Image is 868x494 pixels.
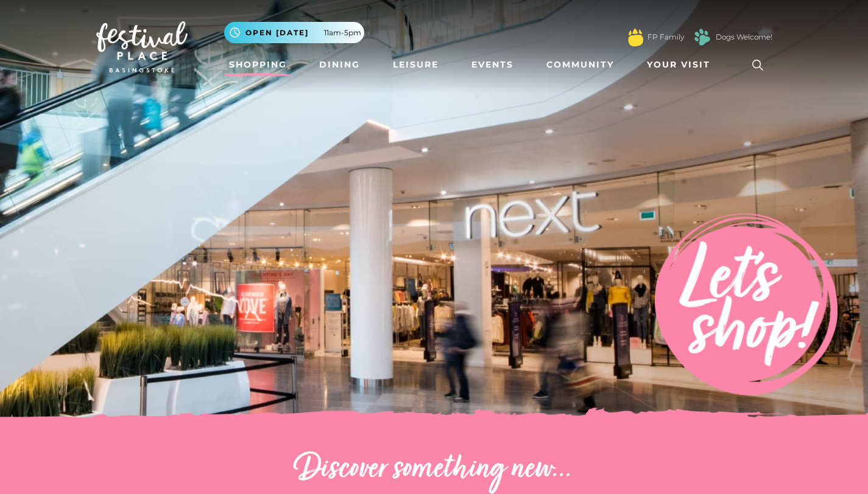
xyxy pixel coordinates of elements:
a: Dogs Welcome! [716,32,772,43]
h2: Discover something new... [96,450,772,489]
a: Shopping [224,54,292,76]
a: Your Visit [642,54,721,76]
a: Leisure [388,54,443,76]
span: Open [DATE] [245,27,309,38]
a: Dining [314,54,365,76]
a: FP Family [647,32,684,43]
img: Festival Place Logo [96,21,188,72]
span: 11am-5pm [324,27,361,38]
button: Open [DATE] 11am-5pm [224,22,364,43]
a: Events [467,54,518,76]
a: Community [542,54,619,76]
span: Your Visit [647,58,710,71]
